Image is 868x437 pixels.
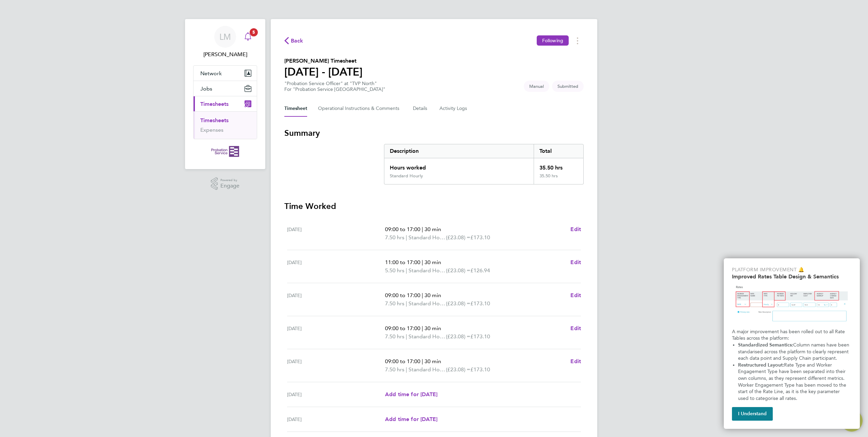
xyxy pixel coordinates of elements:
[570,226,581,232] span: Edit
[534,173,583,184] div: 35.50 hrs
[470,267,490,274] span: £126.94
[284,128,584,139] h3: Summary
[385,300,404,307] span: 7.50 hrs
[406,333,407,340] span: |
[385,234,404,241] span: 7.50 hrs
[385,292,420,298] span: 09:00 to 17:00
[287,390,385,399] div: [DATE]
[287,225,385,242] div: [DATE]
[570,358,581,365] span: Edit
[534,144,583,158] div: Total
[408,233,446,242] span: Standard Hourly
[291,37,303,45] span: Back
[385,325,420,331] span: 09:00 to 17:00
[200,101,229,107] span: Timesheets
[408,300,446,308] span: Standard Hourly
[384,158,534,173] div: Hours worked
[542,37,563,44] span: Following
[446,267,470,274] span: (£23.08) =
[384,144,534,158] div: Description
[408,333,446,341] span: Standard Hourly
[219,32,231,41] span: LM
[413,100,429,117] button: Details
[406,300,407,307] span: |
[408,266,446,275] span: Standard Hourly
[287,415,385,423] div: [DATE]
[446,333,470,340] span: (£23.08) =
[534,158,583,173] div: 35.50 hrs
[406,366,407,373] span: |
[284,201,584,212] h3: Time Worked
[422,259,423,265] span: |
[424,259,441,265] span: 30 min
[424,226,441,232] span: 30 min
[200,117,229,124] a: Timesheets
[470,366,490,373] span: £173.10
[284,57,363,65] h2: [PERSON_NAME] Timesheet
[385,416,437,422] span: Add time for [DATE]
[570,325,581,331] span: Edit
[385,366,404,373] span: 7.50 hrs
[385,267,404,274] span: 5.50 hrs
[385,226,420,232] span: 09:00 to 17:00
[390,173,423,179] div: Standard Hourly
[738,342,851,361] span: Column names have been standarised across the platform to clearly represent each data point and S...
[287,324,385,341] div: [DATE]
[385,391,437,398] span: Add time for [DATE]
[570,292,581,298] span: Edit
[422,226,423,232] span: |
[470,234,490,241] span: £173.10
[220,183,239,189] span: Engage
[250,28,258,36] span: 5
[422,358,423,365] span: |
[738,342,793,348] strong: Standardized Semantics:
[571,35,584,46] button: Timesheets Menu
[439,100,468,117] button: Activity Logs
[385,333,404,340] span: 7.50 hrs
[724,258,860,429] div: Improved Rate Table Semantics
[284,100,307,117] button: Timesheet
[211,146,239,157] img: probationservice-logo-retina.png
[200,127,223,133] a: Expenses
[284,65,363,79] h1: [DATE] - [DATE]
[470,300,490,307] span: £173.10
[424,292,441,298] span: 30 min
[470,333,490,340] span: £173.10
[287,258,385,275] div: [DATE]
[406,234,407,241] span: |
[220,177,239,183] span: Powered by
[287,291,385,308] div: [DATE]
[318,100,402,117] button: Operational Instructions & Comments
[284,81,385,92] div: "Probation Service Officer" at "TVP North"
[524,81,549,92] span: This timesheet was manually created.
[424,325,441,331] span: 30 min
[193,26,257,59] a: Go to account details
[422,325,423,331] span: |
[732,273,852,280] h2: Improved Rates Table Design & Semantics
[284,86,385,92] div: For "Probation Service [GEOGRAPHIC_DATA]"
[406,267,407,274] span: |
[185,19,265,169] nav: Main navigation
[385,358,420,365] span: 09:00 to 17:00
[385,259,420,265] span: 11:00 to 17:00
[446,234,470,241] span: (£23.08) =
[552,81,584,92] span: This timesheet is Submitted.
[732,266,852,273] p: Platform Improvement 🔔
[446,300,470,307] span: (£23.08) =
[732,328,852,342] p: A major improvement has been rolled out to all Rate Tables across the platform:
[193,146,257,157] a: Go to home page
[446,366,470,373] span: (£23.08) =
[408,366,446,374] span: Standard Hourly
[422,292,423,298] span: |
[732,282,852,326] img: Updated Rates Table Design & Semantics
[384,144,584,184] div: Summary
[193,50,257,59] span: Lorraine Mansell
[738,362,848,401] span: Rate Type and Worker Engagement Type have been separated into their own columns, as they represen...
[424,358,441,365] span: 30 min
[732,407,773,421] button: I Understand
[287,357,385,374] div: [DATE]
[200,70,222,77] span: Network
[570,259,581,265] span: Edit
[200,85,212,92] span: Jobs
[738,362,784,368] strong: Restructured Layout:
